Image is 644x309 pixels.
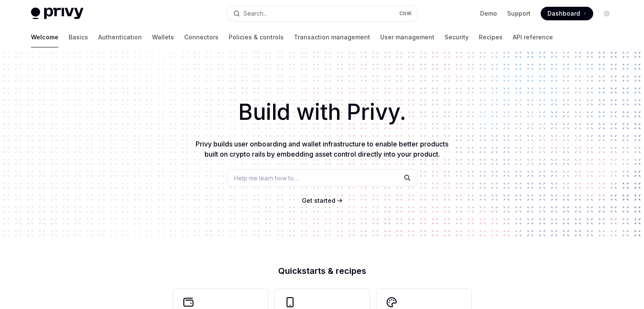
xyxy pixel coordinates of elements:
[541,7,593,20] a: Dashboard
[152,27,174,47] a: Wallets
[31,8,83,19] img: light logo
[600,7,614,20] button: Toggle dark mode
[243,8,267,19] div: Search...
[399,10,412,17] span: Ctrl K
[184,27,218,47] a: Connectors
[445,27,469,47] a: Security
[479,27,503,47] a: Recipes
[480,9,497,18] a: Demo
[513,27,553,47] a: API reference
[507,9,531,18] a: Support
[547,9,580,18] span: Dashboard
[31,27,58,47] a: Welcome
[227,6,417,21] button: Search...CtrlK
[173,267,471,275] h2: Quickstarts & recipes
[229,27,284,47] a: Policies & controls
[380,27,434,47] a: User management
[196,140,448,158] span: Privy builds user onboarding and wallet infrastructure to enable better products built on crypto ...
[302,196,335,205] a: Get started
[14,96,630,129] h1: Build with Privy.
[69,27,88,47] a: Basics
[302,197,335,204] span: Get started
[234,174,299,182] span: Help me learn how to…
[294,27,370,47] a: Transaction management
[98,27,142,47] a: Authentication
